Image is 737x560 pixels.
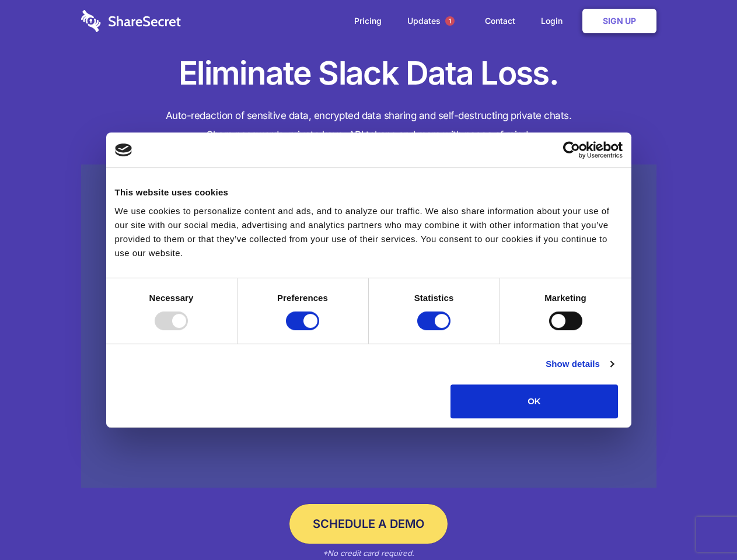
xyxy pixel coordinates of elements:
strong: Preferences [277,293,328,303]
div: This website uses cookies [115,185,623,199]
a: Show details [546,357,613,371]
h4: Auto-redaction of sensitive data, encrypted data sharing and self-destructing private chats. Shar... [81,106,656,145]
img: logo [115,143,132,156]
a: Contact [473,3,527,39]
a: Usercentrics Cookiebot - opens in a new window [521,141,623,159]
a: Wistia video thumbnail [81,164,656,488]
div: We use cookies to personalize content and ads, and to analyze our traffic. We also share informat... [115,204,623,260]
img: logo-wordmark-white-trans-d4663122ce5f474addd5e946df7df03e33cb6a1c49d2221995e7729f52c070b2.svg [81,10,181,32]
button: OK [450,384,618,418]
strong: Marketing [544,293,586,303]
h1: Eliminate Slack Data Loss. [81,52,656,94]
a: Schedule a Demo [289,504,448,544]
strong: Necessary [149,293,194,303]
a: Pricing [343,3,393,39]
span: 1 [445,16,455,26]
a: Sign Up [582,9,656,33]
strong: Statistics [414,293,454,303]
em: *No credit card required. [323,548,414,558]
a: Login [529,3,580,39]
